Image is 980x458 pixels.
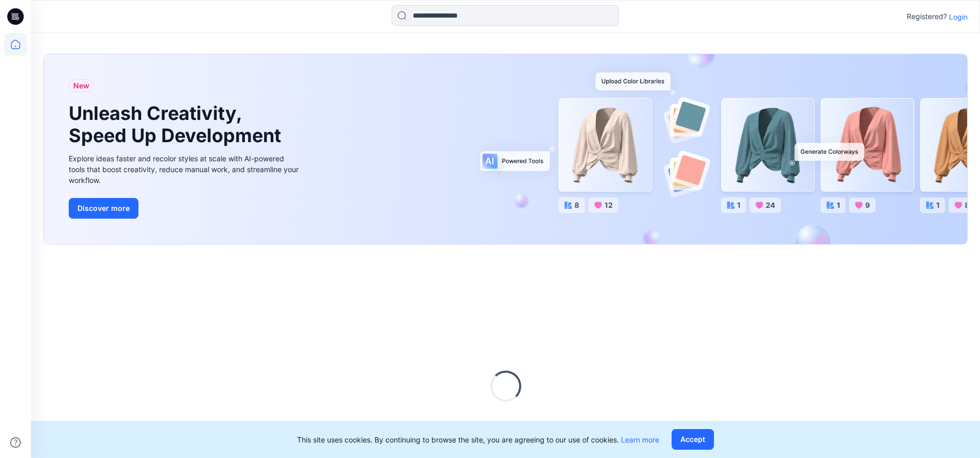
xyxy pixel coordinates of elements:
div: Explore ideas faster and recolor styles at scale with AI-powered tools that boost creativity, red... [69,153,301,186]
a: Discover more [69,198,301,219]
h1: Unleash Creativity, Speed Up Development [69,102,286,147]
p: Registered? [907,10,947,23]
span: New [73,80,89,92]
button: Accept [672,429,714,450]
p: Login [949,11,968,22]
p: This site uses cookies. By continuing to browse the site, you are agreeing to our use of cookies. [297,434,659,445]
button: Discover more [69,198,138,219]
a: Learn more [621,435,659,444]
